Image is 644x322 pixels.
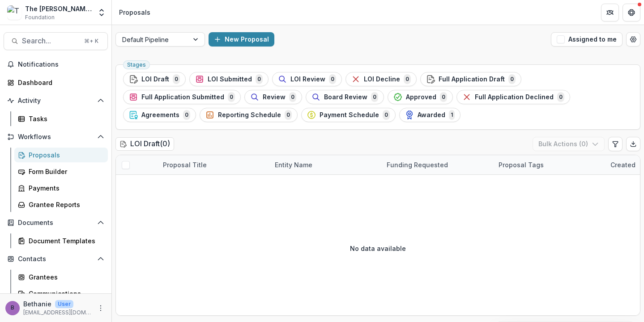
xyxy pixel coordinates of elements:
[4,75,108,90] a: Dashboard
[456,90,570,104] button: Full Application Declined0
[183,110,190,120] span: 0
[306,90,384,104] button: Board Review0
[399,108,461,122] button: Awarded1
[493,160,549,169] div: Proposal Tags
[608,137,623,151] button: Edit table settings
[4,93,108,108] button: Open Activity
[123,72,186,86] button: LOI Draft0
[29,183,101,193] div: Payments
[623,4,640,21] button: Get Help
[14,164,108,179] a: Form Builder
[173,74,180,84] span: 0
[14,286,108,301] a: Communications
[23,309,92,317] p: [EMAIL_ADDRESS][DOMAIN_NAME]
[626,137,640,151] button: Export table data
[218,111,281,119] span: Reporting Schedule
[404,74,411,84] span: 0
[29,114,101,123] div: Tasks
[329,74,336,84] span: 0
[95,303,106,314] button: More
[324,93,367,101] span: Board Review
[371,92,378,102] span: 0
[383,110,390,120] span: 0
[508,74,516,84] span: 0
[29,167,101,176] div: Form Builder
[228,92,235,102] span: 0
[301,108,396,122] button: Payment Schedule0
[449,110,455,120] span: 1
[82,36,100,46] div: ⌘ + K
[14,148,108,162] a: Proposals
[14,270,108,284] a: Grantees
[123,90,241,104] button: Full Application Submitted0
[141,111,179,119] span: Agreements
[123,108,196,122] button: Agreements0
[381,155,493,174] div: Funding Requested
[388,90,453,104] button: Approved0
[420,72,521,86] button: Full Application Draft0
[29,150,101,160] div: Proposals
[4,216,108,230] button: Open Documents
[475,93,554,101] span: Full Application Declined
[364,76,400,83] span: LOI Decline
[244,90,302,104] button: Review0
[381,160,453,169] div: Funding Requested
[127,62,146,68] span: Stages
[601,4,619,21] button: Partners
[263,93,286,101] span: Review
[55,300,73,308] p: User
[439,76,505,83] span: Full Application Draft
[25,4,92,13] div: The [PERSON_NAME] and [PERSON_NAME] Foundation Workflow Sandbox
[269,160,318,169] div: Entity Name
[289,92,296,102] span: 0
[29,200,101,209] div: Grantee Reports
[7,5,21,20] img: The Carol and James Collins Foundation Workflow Sandbox
[493,155,605,174] div: Proposal Tags
[418,111,445,119] span: Awarded
[115,6,154,19] nav: breadcrumb
[551,32,623,47] button: Assigned to me
[18,78,101,87] div: Dashboard
[11,305,14,311] div: Bethanie
[350,244,406,253] p: No data available
[626,32,640,47] button: Open table manager
[23,299,51,309] p: Bethanie
[209,32,274,47] button: New Proposal
[4,32,108,50] button: Search...
[29,272,101,282] div: Grantees
[269,155,381,174] div: Entity Name
[141,76,169,83] span: LOI Draft
[29,236,101,246] div: Document Templates
[14,111,108,126] a: Tasks
[18,133,94,141] span: Workflows
[18,61,104,68] span: Notifications
[189,72,269,86] button: LOI Submitted0
[14,233,108,248] a: Document Templates
[272,72,342,86] button: LOI Review0
[285,110,292,120] span: 0
[25,13,55,21] span: Foundation
[115,137,174,150] h2: LOI Draft ( 0 )
[158,155,269,174] div: Proposal Title
[533,137,605,151] button: Bulk Actions (0)
[158,160,212,169] div: Proposal Title
[290,76,325,83] span: LOI Review
[4,130,108,144] button: Open Workflows
[141,93,224,101] span: Full Application Submitted
[320,111,379,119] span: Payment Schedule
[4,57,108,72] button: Notifications
[95,4,108,21] button: Open entity switcher
[18,255,94,263] span: Contacts
[406,93,436,101] span: Approved
[29,289,101,298] div: Communications
[605,160,641,169] div: Created
[208,76,252,83] span: LOI Submitted
[200,108,298,122] button: Reporting Schedule0
[22,37,79,45] span: Search...
[256,74,263,84] span: 0
[4,252,108,266] button: Open Contacts
[14,197,108,212] a: Grantee Reports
